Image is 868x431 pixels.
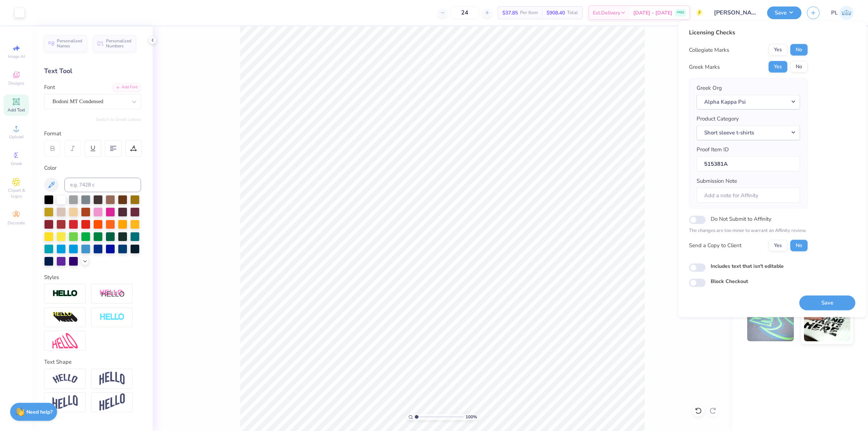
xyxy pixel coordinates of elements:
button: Short sleeve t-shirts [697,125,800,140]
button: Yes [769,61,787,73]
button: Yes [769,240,787,251]
span: Upload [9,134,24,140]
div: Color [44,164,141,172]
span: FREE [677,10,684,15]
img: 3d Illusion [52,312,78,323]
span: Per Item [520,9,538,17]
img: Water based Ink [804,305,851,341]
label: Block Checkout [711,277,748,285]
button: Save [767,7,801,19]
button: No [790,61,808,73]
label: Proof Item ID [697,145,729,154]
input: Add a note for Affinity [697,187,800,203]
img: Shadow [99,289,125,298]
img: Glow in the Dark Ink [747,305,794,341]
img: Free Distort [52,333,78,348]
span: $908.40 [546,9,565,17]
label: Greek Org [697,84,722,92]
div: Text Tool [44,66,141,76]
button: No [790,240,808,251]
strong: Need help? [26,409,52,415]
span: Personalized Numbers [106,38,132,48]
span: Add Text [8,107,25,113]
label: Font [44,83,55,92]
div: Format [44,130,142,138]
div: Text Shape [44,358,141,366]
input: e.g. 7428 c [64,178,141,192]
div: Licensing Checks [689,28,808,37]
button: No [790,44,808,56]
span: Decorate [8,220,25,226]
img: Arch [99,372,125,385]
button: Switch to Greek Letters [96,117,141,122]
input: – – [451,6,479,19]
span: Greek [11,161,22,166]
span: Image AI [8,54,25,59]
span: [DATE] - [DATE] [633,9,672,17]
button: Save [799,295,855,310]
img: Stroke [52,290,78,298]
img: Arc [52,374,78,384]
div: Send a Copy to Client [689,241,741,250]
div: Add Font [112,83,141,92]
span: $37.85 [502,9,518,17]
span: Est. Delivery [593,9,620,17]
img: Negative Space [99,313,125,321]
span: 100 % [465,414,477,420]
img: Rise [99,393,125,411]
span: Total [567,9,578,17]
span: Personalized Names [57,38,82,48]
div: Greek Marks [689,63,720,71]
span: PL [831,9,838,17]
label: Includes text that isn't editable [711,262,784,270]
img: Pamela Lois Reyes [839,6,854,20]
label: Product Category [697,115,739,123]
label: Do Not Submit to Affinity [711,214,771,224]
button: Yes [769,44,787,56]
label: Submission Note [697,177,737,185]
div: Collegiate Marks [689,46,729,54]
span: Clipart & logos [4,187,29,199]
img: Flag [52,395,78,409]
a: PL [831,6,854,20]
p: The changes are too minor to warrant an Affinity review. [689,227,808,234]
div: Styles [44,273,141,282]
button: Alpha Kappa Psi [697,94,800,109]
input: Untitled Design [709,5,762,20]
span: Designs [8,80,24,86]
